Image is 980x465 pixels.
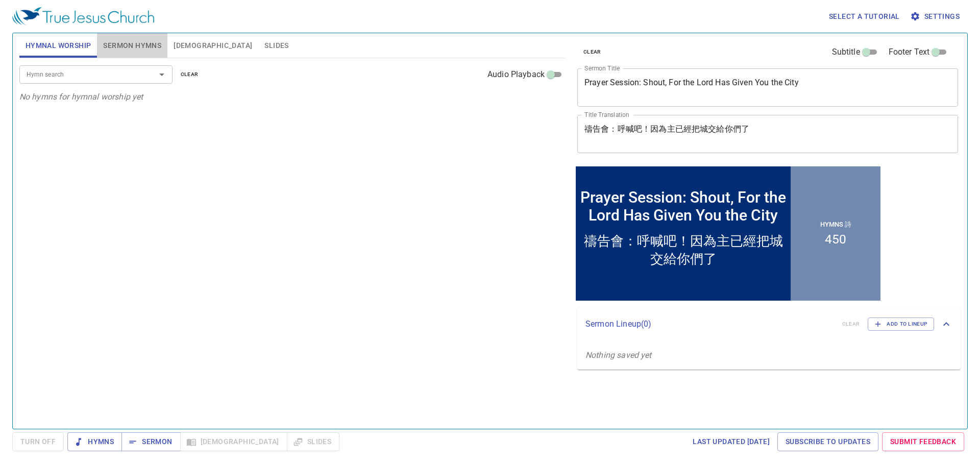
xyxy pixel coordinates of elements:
[577,46,607,58] button: clear
[912,10,960,23] span: Settings
[825,7,904,26] button: Select a tutorial
[264,39,288,52] span: Slides
[689,432,774,451] a: Last updated [DATE]
[874,320,927,329] span: Add to Lineup
[584,124,951,143] textarea: 禱告會：呼喊吧！因為主已經把城交給你們了
[583,47,601,57] span: clear
[908,7,964,26] button: Settings
[121,432,180,451] button: Sermon
[487,68,545,81] span: Audio Playback
[573,164,883,303] iframe: from-child
[584,78,951,97] textarea: Prayer Session: Shout, For the Lord Has Given You the City
[832,46,860,58] span: Subtitle
[585,350,652,360] i: Nothing saved yet
[693,435,770,448] span: Last updated [DATE]
[882,432,964,451] a: Submit Feedback
[175,68,205,81] button: clear
[829,10,900,23] span: Select a tutorial
[777,432,878,451] a: Subscribe to Updates
[786,435,870,448] span: Subscribe to Updates
[155,67,169,82] button: Open
[174,39,252,52] span: [DEMOGRAPHIC_DATA]
[130,435,172,448] span: Sermon
[890,435,956,448] span: Submit Feedback
[19,92,143,102] i: No hymns for hymnal worship yet
[577,307,961,341] div: Sermon Lineup(0)clearAdd to Lineup
[181,70,199,79] span: clear
[26,39,91,52] span: Hymnal Worship
[585,318,834,330] p: Sermon Lineup ( 0 )
[868,317,934,331] button: Add to Lineup
[103,39,161,52] span: Sermon Hymns
[67,432,122,451] button: Hymns
[12,7,154,26] img: True Jesus Church
[76,435,114,448] span: Hymns
[889,46,930,58] span: Footer Text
